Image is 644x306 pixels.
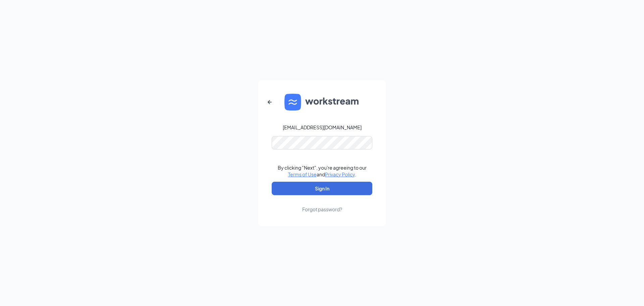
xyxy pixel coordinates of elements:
[278,164,367,178] div: By clicking "Next", you're agreeing to our and .
[284,94,360,111] img: WS logo and Workstream text
[272,182,372,195] button: Sign In
[266,98,274,106] svg: ArrowLeftNew
[302,195,342,213] a: Forgot password?
[325,171,355,177] a: Privacy Policy
[283,124,362,131] div: [EMAIL_ADDRESS][DOMAIN_NAME]
[302,206,342,213] div: Forgot password?
[262,94,278,110] button: ArrowLeftNew
[288,171,317,177] a: Terms of Use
